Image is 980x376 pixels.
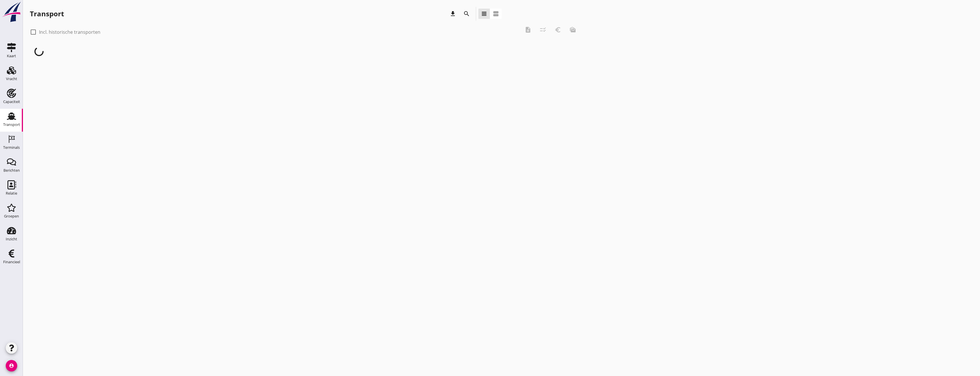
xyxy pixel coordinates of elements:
div: Berichten [3,169,20,172]
div: Transport [30,9,64,18]
div: Inzicht [6,237,17,241]
div: Terminals [3,146,20,149]
i: account_circle [6,360,17,371]
div: Relatie [6,191,17,195]
div: Kaart [7,54,16,58]
i: view_agenda [492,10,499,17]
div: Financieel [3,260,20,264]
label: Incl. historische transporten [39,29,100,35]
img: logo-small.a267ee39.svg [1,1,22,23]
i: download [449,10,456,17]
div: Groepen [4,214,19,218]
i: view_headline [481,10,488,17]
i: search [463,10,470,17]
div: Capaciteit [3,100,20,104]
div: Transport [3,123,20,126]
div: Vracht [6,77,17,81]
